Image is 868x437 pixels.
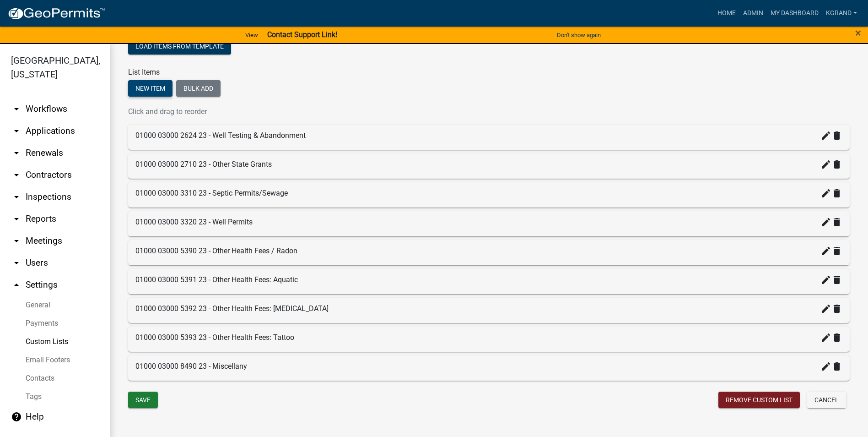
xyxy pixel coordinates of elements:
i: create [820,303,831,314]
i: arrow_drop_down [11,104,22,115]
i: delete [831,246,842,257]
button: Load items from template [128,38,231,55]
i: delete [831,332,842,343]
div: 01000 03000 5391 23 - Other Health Fees: Aquatic [135,274,842,285]
i: delete [831,130,842,141]
div: 01000 03000 8490 23 - Miscellany [135,361,842,372]
button: Bulk add [176,80,221,97]
button: Remove Custom List [718,392,800,408]
strong: Contact Support Link! [267,30,337,39]
div: 01000 03000 2624 23 - Well Testing & Abandonment [135,130,842,141]
i: create [820,246,831,257]
a: Admin [739,5,767,22]
a: My Dashboard [767,5,822,22]
div: 01000 03000 5390 23 - Other Health Fees / Radon [135,246,842,257]
i: arrow_drop_down [11,191,22,202]
div: 01000 03000 2710 23 - Other State Grants [135,159,842,170]
i: create [820,130,831,141]
i: arrow_drop_down [11,213,22,224]
a: Home [714,5,739,22]
button: Save [128,392,158,408]
div: 01000 03000 5392 23 - Other Health Fees: [MEDICAL_DATA] [135,303,842,314]
div: 01000 03000 5393 23 - Other Health Fees: Tattoo [135,332,842,343]
i: arrow_drop_down [11,147,22,158]
i: delete [831,159,842,170]
span: × [855,27,861,39]
i: help [11,411,22,422]
button: Don't show again [553,27,604,43]
i: arrow_drop_down [11,235,22,246]
i: create [820,188,831,199]
i: arrow_drop_up [11,279,22,290]
i: arrow_drop_down [11,126,22,137]
i: create [820,332,831,343]
i: delete [831,303,842,314]
i: delete [831,274,842,285]
i: delete [831,188,842,199]
p: Click and drag to reorder [128,106,850,117]
a: View [242,27,262,43]
div: 01000 03000 3320 23 - Well Permits [135,217,842,228]
i: create [820,217,831,228]
i: arrow_drop_down [11,257,22,268]
i: arrow_drop_down [11,169,22,180]
button: Close [855,27,861,38]
i: delete [831,217,842,228]
h6: List Items [128,68,850,76]
button: Cancel [807,392,846,408]
i: create [820,361,831,372]
button: New item [128,80,173,97]
a: kgrand [822,5,861,22]
i: delete [831,361,842,372]
i: create [820,159,831,170]
div: 01000 03000 3310 23 - Septic Permits/Sewage [135,188,842,199]
i: create [820,274,831,285]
